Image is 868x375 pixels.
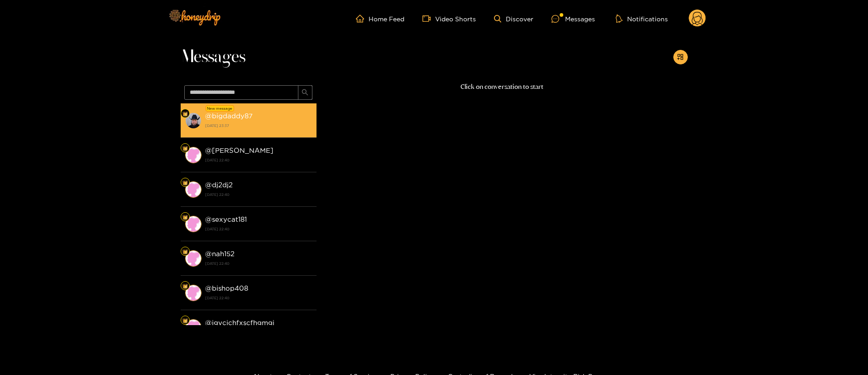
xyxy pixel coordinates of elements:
[422,15,435,23] span: video-camera
[182,249,188,254] img: Fan Level
[205,156,312,164] strong: [DATE] 22:40
[206,105,234,112] div: New message
[422,15,476,23] a: Video Shorts
[673,50,688,64] button: appstore-add
[205,215,247,223] strong: @ sexycat181
[185,112,201,129] img: conversation
[185,181,201,198] img: conversation
[551,14,595,24] div: Messages
[185,285,201,301] img: conversation
[205,122,312,130] strong: [DATE] 23:37
[677,54,684,61] span: appstore-add
[298,85,312,100] button: search
[317,82,688,92] p: Click on conversation to start
[205,319,274,326] strong: @ jgvcjchfxscfhgmgj
[356,15,404,23] a: Home Feed
[205,284,248,292] strong: @ bishop408
[185,319,201,336] img: conversation
[182,180,188,185] img: Fan Level
[205,146,273,154] strong: @ [PERSON_NAME]
[185,147,201,163] img: conversation
[205,250,235,258] strong: @ nah152
[356,15,369,23] span: home
[205,294,312,302] strong: [DATE] 22:40
[205,190,312,199] strong: [DATE] 22:40
[181,46,245,68] span: Messages
[205,112,253,120] strong: @ bigdaddy87
[182,214,188,220] img: Fan Level
[302,89,308,97] span: search
[185,250,201,267] img: conversation
[205,181,233,189] strong: @ dj2dj2
[182,283,188,289] img: Fan Level
[494,15,533,23] a: Discover
[613,14,671,23] button: Notifications
[205,225,312,233] strong: [DATE] 22:40
[182,318,188,323] img: Fan Level
[182,146,188,151] img: Fan Level
[185,216,201,232] img: conversation
[205,259,312,268] strong: [DATE] 22:40
[182,111,188,117] img: Fan Level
